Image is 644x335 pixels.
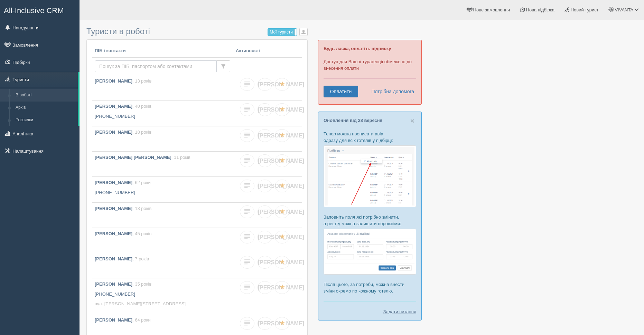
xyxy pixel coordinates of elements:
[95,104,132,109] b: [PERSON_NAME]
[95,206,132,211] b: [PERSON_NAME]
[132,231,151,236] span: , 45 років
[132,317,151,323] span: , 64 роки
[95,256,132,261] b: [PERSON_NAME]
[318,40,422,105] div: Доступ для Вашої турагенції обмежено до внесення оплати
[258,259,304,265] span: [PERSON_NAME]
[95,231,132,236] b: [PERSON_NAME]
[258,78,272,91] a: [PERSON_NAME]
[258,205,272,218] a: [PERSON_NAME]
[171,155,190,160] span: , 11 років
[324,214,416,227] p: Заповніть поля які потрібно змінити, а решту можна залишити порожніми:
[324,145,416,207] img: %D0%BF%D1%96%D0%B4%D0%B1%D1%96%D1%80%D0%BA%D0%B0-%D0%B0%D0%B2%D1%96%D0%B0-1-%D1%81%D1%80%D0%BC-%D...
[132,206,151,211] span: , 13 років
[132,130,151,135] span: , 18 років
[383,308,416,315] a: Задати питання
[95,113,230,120] p: [PHONE_NUMBER]
[324,229,416,275] img: %D0%BF%D1%96%D0%B4%D0%B1%D1%96%D1%80%D0%BA%D0%B0-%D0%B0%D0%B2%D1%96%D0%B0-2-%D1%81%D1%80%D0%BC-%D...
[132,256,149,261] span: , 7 років
[92,100,233,126] a: [PERSON_NAME], 40 років [PHONE_NUMBER]
[12,102,78,114] a: Архів
[324,131,416,144] p: Тепер можна прописати авіа одразу для всіх готелів у підбірці:
[615,7,633,12] span: VIVANTA
[0,0,79,19] a: All-Inclusive CRM
[92,45,233,57] th: ПІБ і контакти
[258,234,304,240] span: [PERSON_NAME]
[95,155,171,160] b: [PERSON_NAME] [PERSON_NAME]
[258,209,304,215] span: [PERSON_NAME]
[92,278,233,314] a: [PERSON_NAME], 35 років [PHONE_NUMBER] вул. [PERSON_NAME][STREET_ADDRESS]
[233,45,302,57] th: Активності
[367,86,414,97] a: Потрібна допомога
[95,317,132,323] b: [PERSON_NAME]
[95,301,230,307] p: вул. [PERSON_NAME][STREET_ADDRESS]
[526,7,555,12] span: Нова підбірка
[92,126,233,151] a: [PERSON_NAME], 18 років
[132,281,151,287] span: , 35 років
[258,320,304,326] span: [PERSON_NAME]
[92,152,233,176] a: [PERSON_NAME] [PERSON_NAME], 11 років
[92,228,233,253] a: [PERSON_NAME], 45 років
[95,60,217,72] input: Пошук за ПІБ, паспортом або контактами
[258,256,272,269] a: [PERSON_NAME]
[258,133,304,138] span: [PERSON_NAME]
[258,107,304,113] span: [PERSON_NAME]
[258,103,272,116] a: [PERSON_NAME]
[324,281,416,294] p: Після цього, за потреби, можна внести зміни окремо по кожному готелю.
[258,129,272,142] a: [PERSON_NAME]
[258,158,304,164] span: [PERSON_NAME]
[410,117,414,125] span: ×
[258,82,304,87] span: [PERSON_NAME]
[132,180,151,185] span: , 62 роки
[258,231,272,243] a: [PERSON_NAME]
[132,78,151,84] span: , 13 років
[95,281,132,287] b: [PERSON_NAME]
[473,7,510,12] span: Нове замовлення
[4,6,64,15] span: All-Inclusive CRM
[95,291,230,298] p: [PHONE_NUMBER]
[92,75,233,100] a: [PERSON_NAME], 13 років
[92,177,233,202] a: [PERSON_NAME], 62 роки [PHONE_NUMBER]
[258,154,272,167] a: [PERSON_NAME]
[268,29,297,36] label: Мої туристи
[324,46,391,51] b: Будь ласка, оплатіть підписку
[258,285,304,290] span: [PERSON_NAME]
[86,27,150,36] span: Туристи в роботі
[258,281,272,294] a: [PERSON_NAME]
[410,117,414,124] button: Close
[92,203,233,228] a: [PERSON_NAME], 13 років
[95,78,132,84] b: [PERSON_NAME]
[324,118,382,123] a: Оновлення від 28 вересня
[258,317,272,330] a: [PERSON_NAME]
[258,180,272,192] a: [PERSON_NAME]
[12,114,78,126] a: Розсилки
[132,104,151,109] span: , 40 років
[12,89,78,102] a: В роботі
[571,7,599,12] span: Новий турист
[95,130,132,135] b: [PERSON_NAME]
[95,180,132,185] b: [PERSON_NAME]
[258,183,304,189] span: [PERSON_NAME]
[92,253,233,278] a: [PERSON_NAME], 7 років
[95,190,230,196] p: [PHONE_NUMBER]
[324,86,358,97] a: Оплатити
